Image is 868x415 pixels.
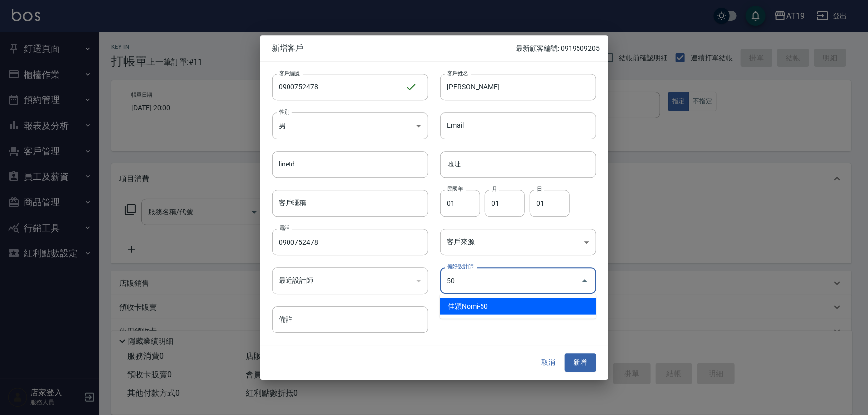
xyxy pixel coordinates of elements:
label: 偏好設計師 [447,263,473,270]
p: 最新顧客編號: 0919509205 [516,43,600,54]
label: 日 [537,185,542,193]
label: 電話 [279,224,289,232]
div: 男 [272,112,428,139]
label: 月 [492,185,497,193]
button: 取消 [533,354,565,372]
label: 客戶姓名 [447,69,468,77]
span: 新增客戶 [272,43,516,53]
button: Close [577,273,593,289]
label: 民國年 [447,185,463,193]
button: 新增 [565,354,596,372]
label: 性別 [279,108,289,115]
label: 客戶編號 [279,69,300,77]
li: 佳穎Nomi-50 [440,298,596,315]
